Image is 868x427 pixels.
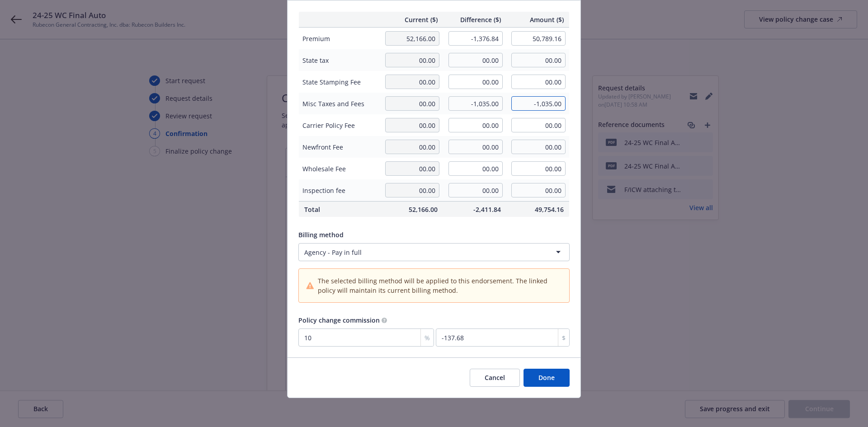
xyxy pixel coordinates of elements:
[302,121,376,130] span: Carrier Policy Fee
[302,164,376,174] span: Wholesale Fee
[512,15,564,24] span: Amount ($)
[385,205,438,214] span: 52,166.00
[298,316,380,324] span: Policy change commission
[448,15,501,24] span: Difference ($)
[562,333,566,343] span: $
[524,369,570,387] button: Done
[512,205,564,214] span: 49,754.16
[302,34,376,43] span: Premium
[425,333,430,343] span: %
[385,15,438,24] span: Current ($)
[302,99,376,108] span: Misc Taxes and Fees
[304,205,374,214] span: Total
[470,369,520,387] button: Cancel
[298,230,344,239] span: Billing method
[318,276,562,295] span: The selected billing method will be applied to this endorsement. The linked policy will maintain ...
[302,186,376,195] span: Inspection fee
[302,142,376,152] span: Newfront Fee
[302,77,376,87] span: State Stamping Fee
[302,56,376,65] span: State tax
[448,205,501,214] span: -2,411.84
